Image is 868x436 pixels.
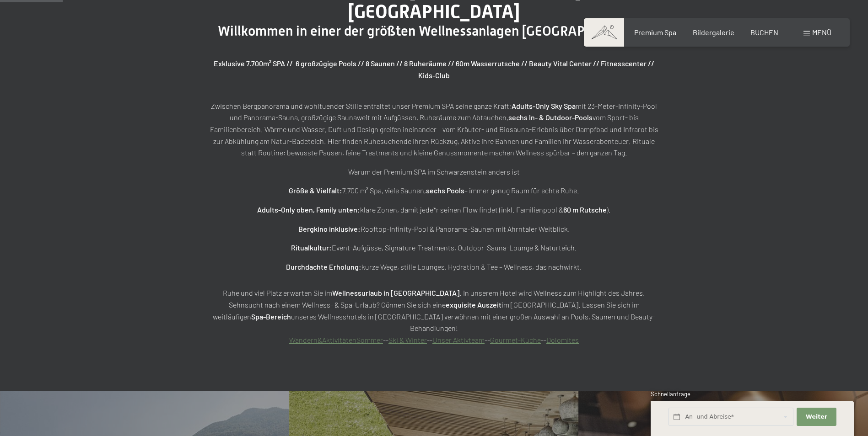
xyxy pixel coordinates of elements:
[563,205,607,214] strong: 60 m Rutsche
[291,243,332,252] strong: Ritualkultur:
[812,28,831,37] span: Menü
[289,186,342,195] strong: Größe & Vielfalt:
[446,300,501,309] strong: exquisite Auszeit
[512,101,576,110] strong: Adults-Only Sky Spa
[218,23,650,39] span: Willkommen in einer der größten Wellnessanlagen [GEOGRAPHIC_DATA]
[205,204,663,216] p: klare Zonen, damit jede*r seinen Flow findet (inkl. Familienpool & ).
[205,185,663,197] p: 7.700 m² Spa, viele Saunen, – immer genug Raum für echte Ruhe.
[634,28,676,37] a: Premium Spa
[508,113,593,122] strong: sechs In- & Outdoor-Pools
[806,413,827,421] span: Weiter
[257,205,360,214] strong: Adults-Only oben, Family unten:
[214,59,654,80] strong: Exklusive 7.700m² SPA // 6 großzügige Pools // 8 Saunen // 8 Ruheräume // 60m Wasserrutsche // Be...
[205,166,663,178] p: Warum der Premium SPA im Schwarzenstein anders ist
[750,28,778,37] a: BUCHEN
[286,262,361,271] strong: Durchdachte Erholung:
[546,335,579,344] a: Dolomites
[693,28,734,37] a: Bildergalerie
[332,288,459,297] strong: Wellnessurlaub in [GEOGRAPHIC_DATA]
[797,408,836,426] button: Weiter
[426,186,464,195] strong: sechs Pools
[205,223,663,235] p: Rooftop-Infinity-Pool & Panorama-Saunen mit Ahrntaler Weitblick.
[298,224,361,233] strong: Bergkino inklusive:
[289,335,383,344] a: Wandern&AktivitätenSommer
[490,335,541,344] a: Gourmet-Küche
[432,335,485,344] a: Unser Aktivteam
[388,335,427,344] a: Ski & Winter
[205,261,663,273] p: kurze Wege, stille Lounges, Hydration & Tee – Wellness, das nachwirkt.
[251,312,291,321] strong: Spa-Bereich
[205,287,663,346] p: Ruhe und viel Platz erwarten Sie im . In unserem Hotel wird Wellness zum Highlight des Jahres. Se...
[205,100,663,159] p: Zwischen Bergpanorama und wohltuender Stille entfaltet unser Premium SPA seine ganze Kraft: mit 2...
[651,390,690,398] span: Schnellanfrage
[205,242,663,254] p: Event-Aufgüsse, Signature-Treatments, Outdoor-Sauna-Lounge & Naturteich.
